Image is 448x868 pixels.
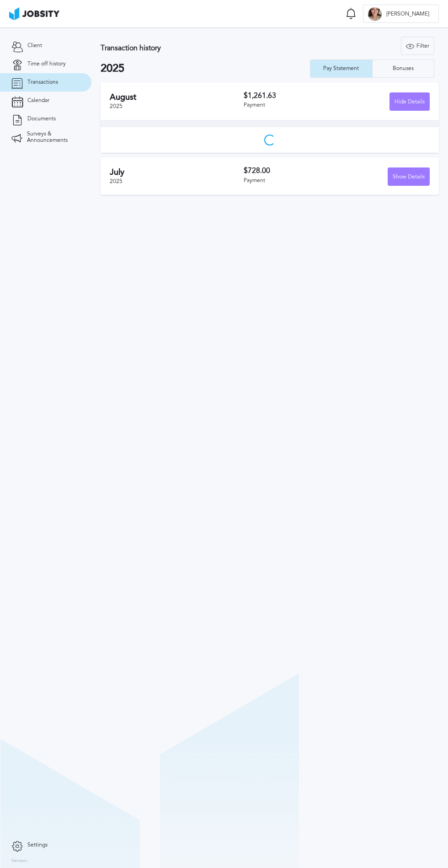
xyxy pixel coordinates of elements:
[27,116,56,122] span: Documents
[363,5,439,23] button: A[PERSON_NAME]
[244,167,336,175] h3: $728.00
[27,79,58,86] span: Transactions
[244,178,336,184] div: Payment
[368,7,382,21] div: A
[27,61,66,67] span: Time off history
[388,65,418,72] div: Bonuses
[110,92,244,102] h2: August
[9,7,59,20] img: ab4bad089aa723f57921c736e9817d99.png
[319,65,363,72] div: Pay Statement
[27,131,80,144] span: Surveys & Announcements
[27,97,49,104] span: Calendar
[401,37,434,55] div: Filter
[110,178,123,184] span: 2025
[388,167,430,186] button: Show Details
[388,168,429,186] div: Show Details
[101,62,310,75] h2: 2025
[110,103,123,109] span: 2025
[27,43,42,49] span: Client
[110,167,244,177] h2: July
[401,37,434,55] button: Filter
[101,44,282,52] h3: Transaction history
[310,59,372,78] button: Pay Statement
[244,102,336,108] div: Payment
[390,93,429,111] div: Hide Details
[382,11,434,17] span: [PERSON_NAME]
[11,858,28,864] label: Version:
[244,92,336,100] h3: $1,261.63
[27,842,48,848] span: Settings
[372,59,434,78] button: Bonuses
[389,92,430,111] button: Hide Details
